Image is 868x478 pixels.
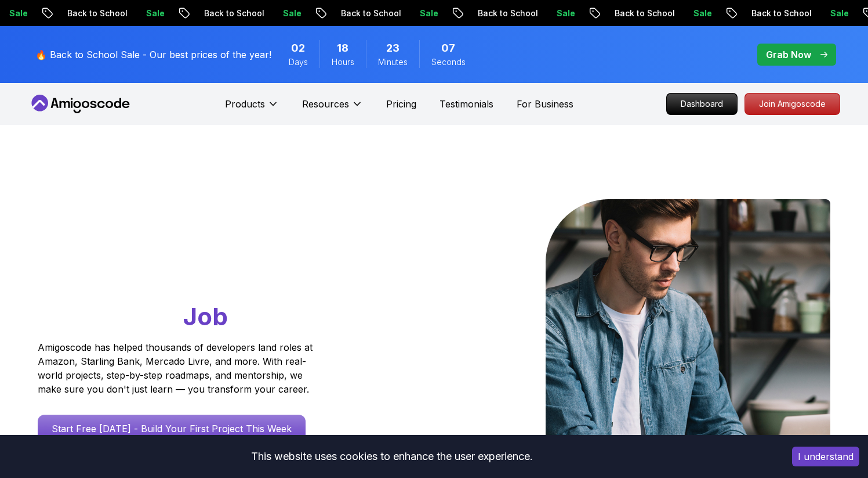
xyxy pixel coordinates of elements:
span: 23 Minutes [386,40,400,56]
a: Join Amigoscode [744,93,840,115]
p: Sale [546,8,583,19]
p: Join Amigoscode [745,94,840,114]
p: Back to School [194,8,273,19]
p: Back to School [741,8,820,19]
a: For Business [517,97,573,111]
h1: Go From Learning to Hired: Master Java, Spring Boot & Cloud Skills That Get You the [38,199,357,333]
p: Resources [302,97,349,111]
p: Sale [409,8,446,19]
p: Back to School [57,8,136,19]
p: Back to School [331,8,409,19]
div: This website uses cookies to enhance the user experience. [9,444,775,469]
span: Minutes [378,56,408,68]
p: Sale [273,8,310,19]
span: Hours [332,56,354,68]
span: Seconds [431,56,466,68]
span: 18 Hours [337,40,348,56]
span: 2 Days [291,40,305,56]
a: Dashboard [666,93,738,115]
p: Sale [820,8,857,19]
span: Days [289,56,308,68]
a: Pricing [386,97,416,111]
p: Back to School [467,8,546,19]
button: Accept cookies [792,447,859,466]
a: Start Free [DATE] - Build Your First Project This Week [38,415,306,443]
button: Products [225,97,279,120]
span: Job [183,301,228,331]
p: Amigoscode has helped thousands of developers land roles at Amazon, Starling Bank, Mercado Livre,... [38,340,316,396]
p: Back to School [604,8,683,19]
p: Sale [136,8,173,19]
button: Resources [302,97,363,120]
a: Testimonials [440,97,493,111]
p: Dashboard [667,94,737,114]
span: 7 Seconds [441,40,455,56]
p: Products [225,97,265,111]
p: Sale [683,8,720,19]
p: 🔥 Back to School Sale - Our best prices of the year! [35,48,271,62]
p: Grab Now [766,48,811,62]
